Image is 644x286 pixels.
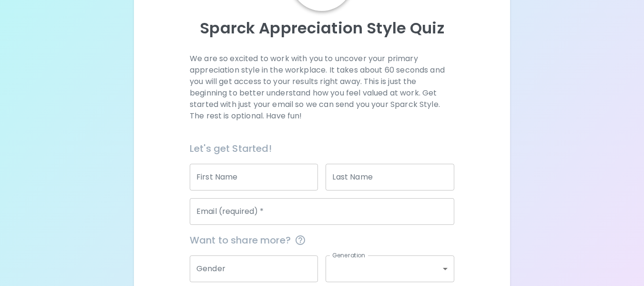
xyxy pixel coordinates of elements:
p: Sparck Appreciation Style Quiz [145,19,498,38]
h6: Let's get Started! [190,141,454,156]
label: Generation [332,251,365,259]
svg: This information is completely confidential and only used for aggregated appreciation studies at ... [295,234,306,246]
span: Want to share more? [190,233,454,248]
p: We are so excited to work with you to uncover your primary appreciation style in the workplace. I... [190,53,454,122]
